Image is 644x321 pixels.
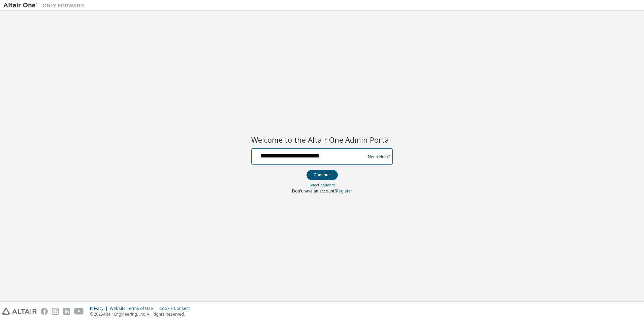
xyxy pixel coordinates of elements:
div: Cookie Consent [159,306,194,311]
img: instagram.svg [52,308,59,315]
img: Altair One [3,2,88,9]
div: Website Terms of Use [110,306,159,311]
h2: Welcome to the Altair One Admin Portal [251,135,393,144]
img: youtube.svg [74,308,84,315]
p: © 2025 Altair Engineering, Inc. All Rights Reserved. [90,311,194,317]
a: Need Help? [368,156,390,157]
img: linkedin.svg [63,308,70,315]
img: altair_logo.svg [2,308,37,315]
span: Don't have an account? [292,188,336,194]
a: Register [336,188,352,194]
img: facebook.svg [41,308,48,315]
button: Continue [307,170,338,180]
div: Privacy [90,306,110,311]
a: Forgot password [310,183,335,187]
